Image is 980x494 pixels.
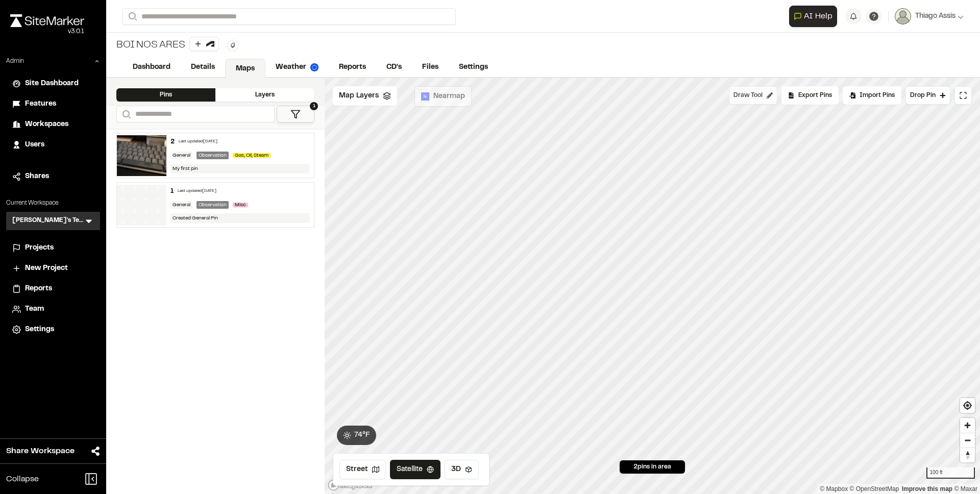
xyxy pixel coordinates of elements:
span: Nearmap [433,91,465,102]
a: Features [12,98,94,110]
div: Observation [197,152,229,159]
span: Site Dashboard [25,78,79,89]
a: Workspaces [12,119,94,130]
button: Thiago Assis [895,8,964,24]
button: Search [122,8,141,25]
span: Reports [25,283,52,294]
div: General [170,201,192,209]
span: Projects [25,242,54,254]
a: Map feedback [902,485,952,492]
button: Drop Pin [905,86,950,105]
span: Misc [233,203,248,207]
a: Projects [12,242,94,254]
div: Last updated [DATE] [178,188,216,194]
div: Pins [116,88,215,102]
a: Maps [225,59,265,78]
div: 1 [170,187,174,196]
a: Reports [329,58,376,77]
button: Zoom in [960,418,975,433]
a: Settings [12,324,94,335]
a: Team [12,304,94,315]
div: Last updated [DATE] [179,139,217,145]
button: Satellite [390,460,440,479]
span: New Project [25,263,68,274]
div: Layers [215,88,314,102]
a: Dashboard [122,58,181,77]
div: Created General Pin [170,213,310,223]
a: Mapbox [820,485,848,492]
a: CD's [376,58,412,77]
button: 1 [277,106,314,122]
span: Map Layers [339,90,379,102]
span: Drop Pin [910,91,936,100]
button: Edit Tags [227,40,238,51]
a: Site Dashboard [12,78,94,89]
div: 2 [170,137,175,146]
a: Shares [12,171,94,182]
span: Zoom out [960,433,975,448]
button: Draw Tool [729,86,777,105]
div: Import Pins into your project [843,86,901,105]
div: Observation [197,201,229,209]
span: Settings [25,324,54,335]
img: rebrand.png [10,14,84,27]
span: Workspaces [25,119,68,130]
button: Search [116,106,135,122]
button: Find my location [960,398,975,413]
a: Weather [265,58,329,77]
div: No pins available to export [781,86,839,105]
div: My first pin [170,164,310,174]
a: Users [12,139,94,151]
button: 74°F [337,426,376,445]
span: Shares [25,171,49,182]
p: Admin [6,57,24,66]
img: User [895,8,911,24]
button: Open AI Assistant [789,6,837,27]
p: Current Workspace [6,199,100,208]
span: Collapse [6,473,39,485]
a: OpenStreetMap [850,485,899,492]
div: General [170,152,192,159]
span: Team [25,304,44,315]
span: Export Pins [798,91,832,100]
a: Mapbox logo [328,479,373,491]
span: Share Workspace [6,445,75,457]
button: Nearmap [414,86,472,107]
span: Thiago Assis [915,11,955,22]
img: precipai.png [310,63,318,71]
div: 100 ft [926,467,975,479]
span: 2 pins in area [633,462,671,472]
a: Files [412,58,449,77]
div: Oh geez...please don't... [10,27,84,36]
span: Import Pins [860,91,895,100]
img: banner-white.png [117,185,166,226]
span: AI Help [804,10,832,22]
h3: [PERSON_NAME]'s Testing [12,216,84,226]
span: 1 [310,102,318,110]
div: BOI NOS ARES [114,37,219,54]
span: Draw Tool [733,91,763,100]
a: Reports [12,283,94,294]
a: Maxar [954,485,977,492]
span: Reset bearing to north [960,448,975,462]
span: Users [25,139,44,151]
img: Nearmap [421,92,429,101]
button: 3D [445,460,479,479]
span: Gas, Oil, Steam [233,153,271,158]
a: New Project [12,263,94,274]
span: 74 ° F [354,430,370,441]
button: Zoom out [960,433,975,448]
span: Features [25,98,56,110]
div: Open AI Assistant [789,6,841,27]
button: Reset bearing to north [960,448,975,462]
img: file [117,135,166,176]
a: Settings [449,58,498,77]
button: Street [339,460,386,479]
a: Details [181,58,225,77]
